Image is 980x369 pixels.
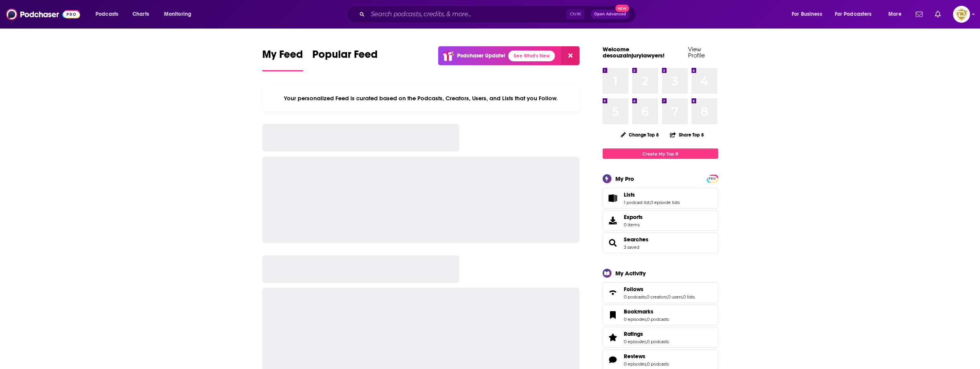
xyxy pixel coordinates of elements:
span: , [646,317,647,322]
span: , [646,339,647,344]
a: 0 podcasts [647,361,669,367]
a: Welcome desouzainjurylawyers! [603,45,665,59]
span: For Business [792,9,822,20]
span: Exports [605,215,621,226]
div: Search podcasts, credits, & more... [354,5,643,23]
span: Open Advanced [594,12,626,16]
button: open menu [830,8,883,20]
span: 0 items [624,222,643,227]
a: View Profile [688,45,705,59]
a: Create My Top 8 [603,148,718,159]
span: , [646,361,647,367]
a: Searches [605,238,621,248]
button: open menu [159,8,201,20]
a: Follows [624,286,695,293]
a: 0 episodes [624,361,646,367]
button: Change Top 8 [616,130,664,140]
a: Lists [605,193,621,204]
a: Lists [624,191,680,198]
button: open menu [786,8,832,20]
div: Your personalized Feed is curated based on the Podcasts, Creators, Users, and Lists that you Follow. [262,85,580,111]
a: 0 lists [683,294,695,300]
p: Podchaser Update! [457,52,505,59]
span: , [682,294,683,300]
span: , [650,200,650,205]
div: My Activity [615,270,646,277]
a: See What's New [508,51,555,61]
span: Follows [603,282,718,303]
a: Charts [127,8,154,20]
span: Charts [132,9,149,20]
a: 0 podcasts [647,317,669,322]
span: Popular Feed [312,48,378,66]
a: 3 saved [624,244,639,250]
a: Reviews [624,353,669,360]
a: 0 users [668,294,682,300]
span: Ctrl K [566,9,585,19]
a: Show notifications dropdown [932,8,944,21]
button: Open AdvancedNew [591,10,630,19]
a: Reviews [605,354,621,365]
span: Logged in as desouzainjurylawyers [953,6,970,23]
span: Exports [624,214,643,221]
span: Monitoring [164,9,191,20]
span: New [615,5,629,12]
span: Follows [624,286,643,293]
a: Bookmarks [605,310,621,320]
span: Reviews [624,353,645,360]
a: Popular Feed [312,48,378,71]
a: 0 podcasts [624,294,646,300]
a: Follows [605,287,621,298]
a: 0 episodes [624,339,646,344]
span: , [646,294,647,300]
input: Search podcasts, credits, & more... [368,8,566,20]
a: Ratings [605,332,621,343]
span: Searches [603,233,718,253]
a: 0 episodes [624,317,646,322]
span: My Feed [262,48,303,66]
img: Podchaser - Follow, Share and Rate Podcasts [6,7,80,22]
a: Ratings [624,330,669,337]
span: , [667,294,668,300]
span: Podcasts [95,9,118,20]
span: Bookmarks [603,305,718,325]
button: Share Top 8 [670,127,704,142]
button: open menu [90,8,128,20]
span: For Podcasters [835,9,872,20]
a: Searches [624,236,648,243]
span: Ratings [603,327,718,348]
a: Bookmarks [624,308,669,315]
img: User Profile [953,6,970,23]
span: Lists [603,188,718,209]
button: open menu [883,8,911,20]
a: 0 podcasts [647,339,669,344]
span: Bookmarks [624,308,653,315]
span: Lists [624,191,635,198]
a: Show notifications dropdown [913,8,926,21]
a: Exports [603,210,718,231]
a: 0 episode lists [650,200,680,205]
span: Ratings [624,330,643,337]
div: My Pro [615,175,634,182]
a: 1 podcast list [624,200,650,205]
button: Show profile menu [953,6,970,23]
a: PRO [708,175,717,181]
span: More [888,9,901,20]
a: 0 creators [647,294,667,300]
a: My Feed [262,48,303,71]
